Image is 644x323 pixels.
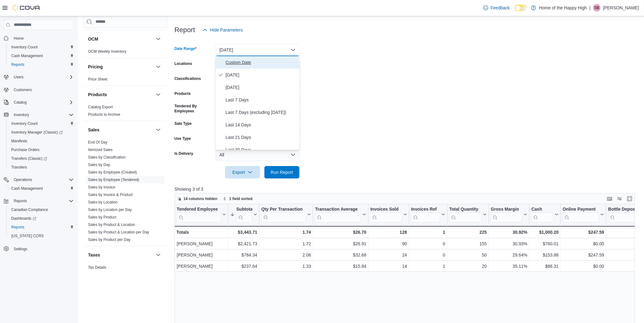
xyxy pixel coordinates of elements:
[261,206,306,212] div: Qty Per Transaction
[200,24,245,36] button: Hide Parameters
[11,121,38,126] span: Inventory Count
[6,119,76,128] button: Inventory Count
[83,48,167,58] div: OCM
[1,175,76,184] button: Operations
[14,75,23,80] span: Users
[411,228,445,236] div: 1
[531,240,558,247] div: $760.01
[589,4,591,12] p: |
[411,206,445,222] button: Invoices Ref
[491,206,522,212] div: Gross Margin
[229,196,253,201] span: 1 field sorted
[216,56,299,150] div: Select listbox
[88,193,133,197] a: Sales by Invoice & Product
[9,52,45,60] a: Cash Management
[83,264,167,281] div: Taxes
[11,176,35,184] button: Operations
[411,251,445,259] div: 0
[88,185,115,189] a: Sales by Invoice
[9,155,74,162] span: Transfers (Classic)
[225,166,260,179] button: Export
[449,228,487,236] div: 225
[177,206,221,222] div: Tendered Employee
[155,91,162,98] button: Products
[6,163,76,172] button: Transfers
[9,129,74,136] span: Inventory Manager (Classic)
[88,77,107,81] a: Price Sheet
[563,251,604,259] div: $247.59
[175,121,192,126] label: Sale Type
[9,43,74,51] span: Inventory Count
[14,198,27,203] span: Reports
[370,206,402,212] div: Invoices Sold
[594,4,599,12] span: SB
[230,262,257,270] div: $237.64
[14,100,27,105] span: Catalog
[9,137,30,145] a: Manifests
[11,245,74,252] span: Settings
[230,228,257,236] div: $3,443.71
[175,195,220,203] button: 14 columns hidden
[6,184,76,193] button: Cash Management
[9,137,74,145] span: Manifests
[9,146,74,154] span: Purchase Orders
[226,146,297,154] span: Last 30 Days
[83,103,167,121] div: Products
[6,205,76,214] button: Canadian Compliance
[11,73,74,81] span: Users
[88,49,126,54] a: OCM Weekly Inventory
[88,127,100,133] h3: Sales
[491,251,527,259] div: 29.64%
[11,45,38,50] span: Inventory Count
[9,223,74,231] span: Reports
[9,185,74,192] span: Cash Management
[14,87,32,92] span: Customers
[491,5,510,11] span: Feedback
[88,177,139,182] span: Sales by Employee (Tendered)
[563,206,599,222] div: Online Payment
[226,109,297,116] span: Last 7 Days (excluding [DATE])
[175,26,195,34] h3: Report
[411,262,445,270] div: 1
[563,262,604,270] div: $0.00
[88,265,106,270] span: Tax Details
[177,251,226,259] div: [PERSON_NAME]
[175,136,191,141] label: Use Type
[603,4,639,12] p: [PERSON_NAME]
[230,251,257,259] div: $784.34
[491,228,527,236] div: 30.92%
[176,228,226,236] div: Totals
[491,206,522,222] div: Gross Margin
[88,215,116,219] a: Sales by Product
[88,155,125,160] span: Sales by Classification
[88,112,120,117] span: Products to Archive
[449,240,487,247] div: 155
[226,134,297,141] span: Last 21 Days
[9,120,40,127] a: Inventory Count
[9,120,74,127] span: Inventory Count
[88,237,130,242] a: Sales by Product per Day
[9,61,27,68] a: Reports
[315,206,366,222] button: Transaction Average
[1,98,76,107] button: Catalog
[315,262,366,270] div: $15.84
[608,206,641,222] div: Bottle Deposit
[531,206,553,212] div: Cash
[1,197,76,205] button: Reports
[411,240,445,247] div: 0
[11,176,74,184] span: Operations
[88,223,135,227] a: Sales by Product & Location
[411,206,440,222] div: Invoices Ref
[11,225,24,230] span: Reports
[88,140,107,144] a: End Of Day
[261,228,311,236] div: 1.74
[175,61,192,66] label: Locations
[226,71,297,79] span: [DATE]
[261,251,311,259] div: 2.08
[9,185,45,192] a: Cash Management
[491,206,527,222] button: Gross Margin
[14,177,32,182] span: Operations
[9,206,74,213] span: Canadian Compliance
[531,206,553,222] div: Cash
